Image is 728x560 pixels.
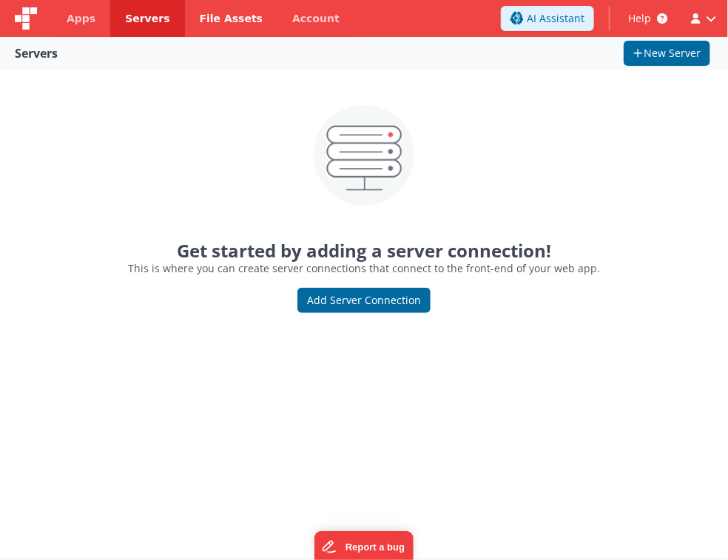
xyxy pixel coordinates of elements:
span: AI Assistant [527,11,584,26]
span: Apps [67,11,95,26]
span: File Assets [200,11,263,26]
button: Add Server Connection [297,288,431,313]
span: Help [628,11,651,26]
strong: Get started by adding a server connection! [177,238,551,263]
span: Servers [125,11,169,26]
button: New Server [624,41,710,66]
button: AI Assistant [501,6,594,31]
img: serverempty.png [314,105,414,206]
p: This is where you can create server connections that connect to the front-end of your web app. [11,260,717,276]
div: Servers [15,44,58,62]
